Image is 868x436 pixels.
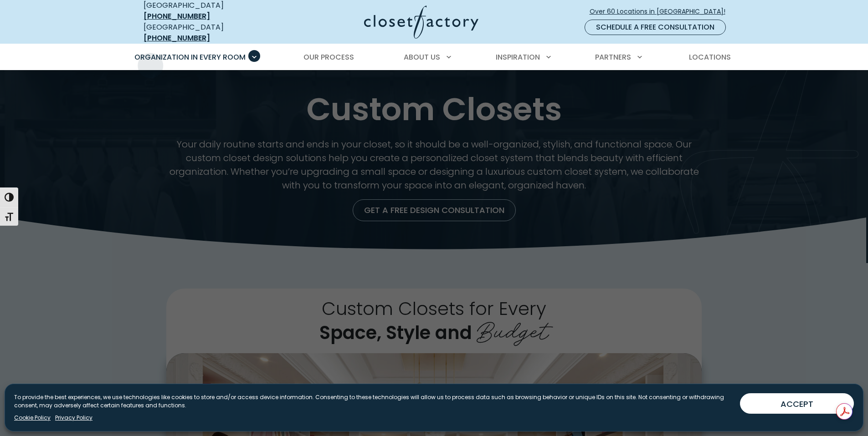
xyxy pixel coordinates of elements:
[134,52,246,62] span: Organization in Every Room
[404,52,440,62] span: About Us
[303,52,354,62] span: Our Process
[689,52,731,62] span: Locations
[740,393,854,414] button: ACCEPT
[144,33,210,43] a: [PHONE_NUMBER]
[595,52,631,62] span: Partners
[496,52,540,62] span: Inspiration
[144,22,276,44] div: [GEOGRAPHIC_DATA]
[128,45,740,70] nav: Primary Menu
[364,5,478,39] img: Closet Factory Logo
[585,20,726,35] a: Schedule a Free Consultation
[14,414,51,422] a: Cookie Policy
[14,393,733,410] p: To provide the best experiences, we use technologies like cookies to store and/or access device i...
[589,4,733,20] a: Over 60 Locations in [GEOGRAPHIC_DATA]!
[590,7,733,16] span: Over 60 Locations in [GEOGRAPHIC_DATA]!
[55,414,92,422] a: Privacy Policy
[144,11,210,21] a: [PHONE_NUMBER]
